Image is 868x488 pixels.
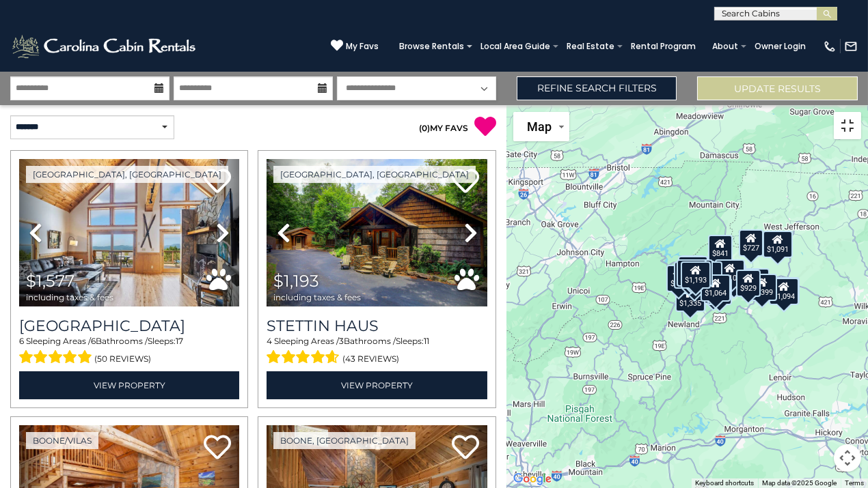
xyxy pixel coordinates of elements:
[267,335,487,368] div: Sleeping Areas / Bathrooms / Sleeps:
[176,336,183,346] span: 17
[95,350,152,368] span: (50 reviews)
[19,159,239,306] img: thumbnail_166585038.jpeg
[681,261,711,288] div: $1,193
[705,37,745,56] a: About
[834,444,861,472] button: Map camera controls
[267,336,272,346] span: 4
[273,293,361,302] span: including taxes & fees
[419,123,468,133] a: (0)MY FAVS
[823,40,837,53] img: phone-regular-white.png
[527,119,552,134] span: Map
[26,293,113,302] span: including taxes & fees
[697,76,858,100] button: Update Results
[26,432,98,449] a: Boone/Vilas
[676,285,706,312] div: $1,335
[701,274,731,302] div: $1,064
[834,112,861,139] button: Toggle fullscreen view
[19,336,24,346] span: 6
[424,336,429,346] span: 11
[715,259,745,287] div: $1,107
[19,371,239,399] a: View Property
[736,269,761,296] div: $929
[739,229,763,257] div: $727
[722,263,746,291] div: $832
[331,39,379,53] a: My Favs
[510,470,555,488] a: Open this area in Google Maps (opens a new window)
[91,336,96,346] span: 6
[339,336,344,346] span: 3
[762,479,837,487] span: Map data ©2025 Google
[845,479,864,487] a: Terms (opens in new tab)
[452,433,479,463] a: Add to favorites
[19,335,239,368] div: Sleeping Areas / Bathrooms / Sleeps:
[769,277,799,304] div: $1,094
[204,433,231,463] a: Add to favorites
[747,274,777,301] div: $1,399
[624,37,703,56] a: Rental Program
[674,261,704,289] div: $1,566
[844,40,858,53] img: mail-regular-white.png
[666,265,691,292] div: $764
[419,123,430,133] span: ( )
[19,317,239,335] a: [GEOGRAPHIC_DATA]
[19,317,239,335] h3: Pinecone Manor
[763,231,793,258] div: $1,091
[679,256,709,283] div: $1,547
[267,159,487,306] img: thumbnail_163263081.jpeg
[681,255,705,282] div: $689
[746,268,770,296] div: $695
[517,76,677,100] a: Refine Search Filters
[26,271,74,291] span: $1,577
[342,350,399,368] span: (43 reviews)
[452,167,479,197] a: Add to favorites
[677,259,707,287] div: $1,577
[474,37,557,56] a: Local Area Guide
[695,478,754,488] button: Keyboard shortcuts
[708,234,733,261] div: $841
[679,267,709,294] div: $2,174
[273,271,319,291] span: $1,193
[707,277,732,304] div: $903
[392,37,471,56] a: Browse Rentals
[422,123,427,133] span: 0
[748,37,813,56] a: Owner Login
[510,470,555,488] img: Google
[560,37,621,56] a: Real Estate
[267,371,487,399] a: View Property
[10,33,200,60] img: White-1-2.png
[267,317,487,335] a: Stettin Haus
[273,166,476,183] a: [GEOGRAPHIC_DATA], [GEOGRAPHIC_DATA]
[346,40,379,53] span: My Favs
[26,166,228,183] a: [GEOGRAPHIC_DATA], [GEOGRAPHIC_DATA]
[273,432,416,449] a: Boone, [GEOGRAPHIC_DATA]
[513,112,569,141] button: Change map style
